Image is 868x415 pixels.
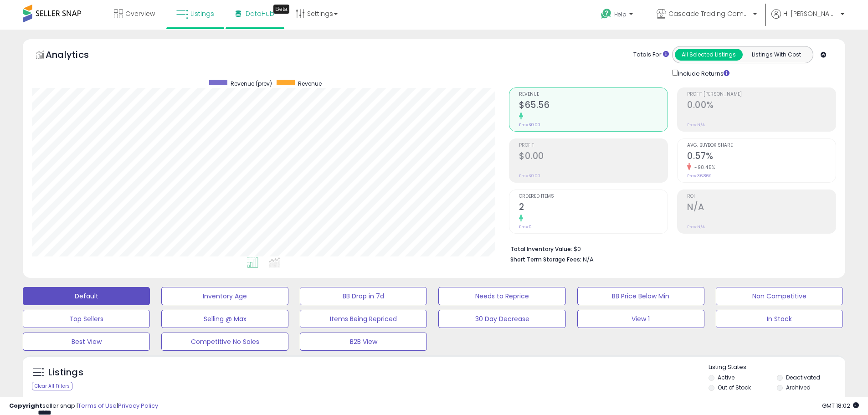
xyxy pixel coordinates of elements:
[687,122,705,128] small: Prev: N/A
[510,243,829,254] li: $0
[519,143,668,148] span: Profit
[9,402,158,410] div: seller snap | |
[46,48,107,63] h5: Analytics
[614,10,627,18] span: Help
[519,92,668,97] span: Revenue
[783,9,838,18] span: Hi [PERSON_NAME]
[716,287,843,305] button: Non Competitive
[687,92,836,97] span: Profit [PERSON_NAME]
[687,143,836,148] span: Avg. Buybox Share
[633,51,669,59] div: Totals For
[742,49,810,61] button: Listings With Cost
[519,100,668,112] h2: $65.56
[246,9,274,18] span: DataHub
[9,401,42,410] strong: Copyright
[23,287,150,305] button: Default
[48,366,83,379] h5: Listings
[510,245,572,253] b: Total Inventory Value:
[300,310,427,328] button: Items Being Repriced
[161,333,288,351] button: Competitive No Sales
[601,8,612,20] i: Get Help
[718,384,751,391] label: Out of Stock
[519,173,540,179] small: Prev: $0.00
[161,287,288,305] button: Inventory Age
[687,194,836,199] span: ROI
[687,100,836,112] h2: 0.00%
[577,310,704,328] button: View 1
[519,194,668,199] span: Ordered Items
[687,224,705,230] small: Prev: N/A
[519,122,540,128] small: Prev: $0.00
[709,363,845,372] p: Listing States:
[786,374,820,381] label: Deactivated
[716,310,843,328] button: In Stock
[300,333,427,351] button: B2B View
[691,164,715,171] small: -98.45%
[23,310,150,328] button: Top Sellers
[32,382,72,390] div: Clear All Filters
[190,9,214,18] span: Listings
[118,401,158,410] a: Privacy Policy
[786,384,811,391] label: Archived
[519,151,668,163] h2: $0.00
[583,255,594,264] span: N/A
[125,9,155,18] span: Overview
[161,310,288,328] button: Selling @ Max
[668,9,750,18] span: Cascade Trading Company
[298,80,322,87] span: Revenue
[300,287,427,305] button: BB Drop in 7d
[771,9,844,30] a: Hi [PERSON_NAME]
[23,333,150,351] button: Best View
[687,202,836,214] h2: N/A
[231,80,272,87] span: Revenue (prev)
[687,151,836,163] h2: 0.57%
[687,173,711,179] small: Prev: 36.86%
[718,374,734,381] label: Active
[519,224,532,230] small: Prev: 0
[510,256,581,263] b: Short Term Storage Fees:
[78,401,117,410] a: Terms of Use
[519,202,668,214] h2: 2
[438,310,565,328] button: 30 Day Decrease
[594,1,642,30] a: Help
[577,287,704,305] button: BB Price Below Min
[438,287,565,305] button: Needs to Reprice
[675,49,743,61] button: All Selected Listings
[822,401,859,410] span: 2025-10-9 18:02 GMT
[273,5,289,14] div: Tooltip anchor
[665,68,740,78] div: Include Returns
